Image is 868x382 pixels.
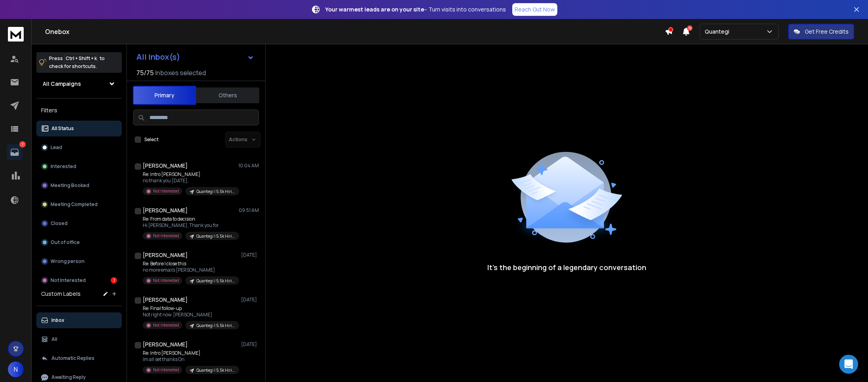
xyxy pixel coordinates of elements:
a: Reach Out Now [512,3,557,16]
p: – Turn visits into conversations [325,6,506,13]
p: Press to check for shortcuts. [49,55,105,70]
p: Get Free Credits [805,28,849,36]
p: Hi [PERSON_NAME], Thank you for [143,222,238,229]
p: Wrong person [51,258,85,265]
p: Not right now [PERSON_NAME] [143,312,238,318]
h1: Onebox [45,27,665,36]
p: no thank you [DATE], [143,178,238,184]
div: Open Intercom Messenger [839,355,858,374]
p: Im all set thanks On [143,356,238,363]
button: Automatic Replies [36,350,122,366]
button: N [8,361,24,377]
p: Re: Before I close this [143,261,238,267]
h1: [PERSON_NAME] [143,296,188,304]
p: 10:04 AM [238,163,259,169]
p: Awaiting Reply [51,374,86,380]
p: Re: Intro [PERSON_NAME] [143,350,238,356]
button: Not Interested7 [36,272,122,288]
button: All [36,331,122,347]
button: Inbox [36,312,122,328]
h3: Custom Labels [41,290,81,298]
h3: Inboxes selected [155,68,206,78]
button: Interested [36,159,122,174]
p: Quantegi [705,28,732,36]
p: Closed [51,220,68,227]
p: Not Interested [153,278,179,284]
label: Select [144,136,159,143]
button: Get Free Credits [788,24,854,40]
strong: Your warmest leads are on your site [325,6,424,13]
p: Quantegi | 5.5k Hiring in finance - General [196,367,234,373]
h3: Filters [36,105,122,116]
p: Quantegi | 5.5k Hiring in finance - General [196,189,234,195]
span: Ctrl + Shift + k [64,54,98,63]
p: All Status [51,125,74,132]
p: [DATE] [241,297,259,303]
p: Quantegi | 5.5k Hiring in finance - General [196,233,234,239]
p: Interested [51,163,76,170]
p: Quantegi | 5.5k Hiring in finance - General [196,323,234,329]
p: Not Interested [153,367,179,373]
button: Meeting Completed [36,197,122,212]
h1: All Inbox(s) [136,53,180,61]
h1: [PERSON_NAME] [143,206,188,214]
button: Closed [36,216,122,231]
button: Meeting Booked [36,178,122,193]
p: Re: Final follow-up [143,305,238,312]
p: Quantegi | 5.5k Hiring in finance - General [196,278,234,284]
p: [DATE] [241,341,259,348]
p: Automatic Replies [51,355,94,361]
p: Inbox [51,317,64,323]
p: Not Interested [153,233,179,239]
p: It’s the beginning of a legendary conversation [487,262,646,273]
button: All Status [36,121,122,136]
p: [DATE] [241,252,259,258]
button: All Inbox(s) [130,49,260,65]
button: Primary [133,86,196,105]
a: 7 [7,144,23,160]
button: Lead [36,140,122,155]
div: 7 [111,277,117,284]
button: Wrong person [36,253,122,269]
button: Out of office [36,234,122,250]
h1: All Campaigns [43,80,81,88]
span: 75 / 75 [136,68,154,78]
p: Not Interested [153,322,179,328]
button: All Campaigns [36,76,122,92]
p: Lead [51,144,62,151]
p: 09:51 AM [239,207,259,214]
p: Not Interested [51,277,86,284]
button: Others [196,87,259,104]
p: Re: From data to decision [143,216,238,222]
p: Meeting Booked [51,182,89,189]
p: Reach Out Now [515,6,555,13]
p: Out of office [51,239,80,246]
p: Not Interested [153,188,179,194]
span: 12 [687,25,693,31]
p: Meeting Completed [51,201,98,208]
h1: [PERSON_NAME] [143,251,188,259]
p: no more emails [PERSON_NAME] [143,267,238,273]
h1: [PERSON_NAME] [143,162,188,170]
p: 7 [19,141,26,148]
p: Re: Intro [PERSON_NAME] [143,171,238,178]
img: logo [8,27,24,42]
p: All [51,336,57,342]
h1: [PERSON_NAME] [143,340,188,348]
